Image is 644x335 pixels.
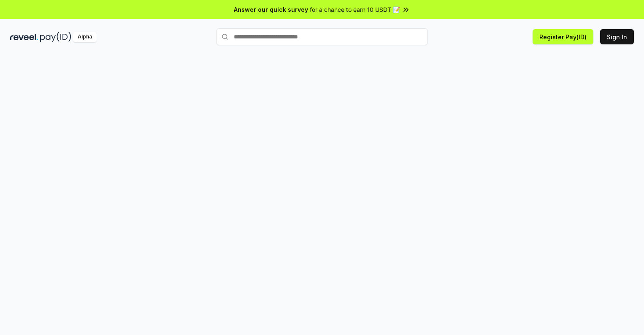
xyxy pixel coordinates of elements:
[310,5,400,14] span: for a chance to earn 10 USDT 📝
[10,32,38,42] img: reveel_dark
[600,29,634,44] button: Sign In
[73,32,97,42] div: Alpha
[234,5,308,14] span: Answer our quick survey
[533,29,593,44] button: Register Pay(ID)
[40,32,71,42] img: pay_id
